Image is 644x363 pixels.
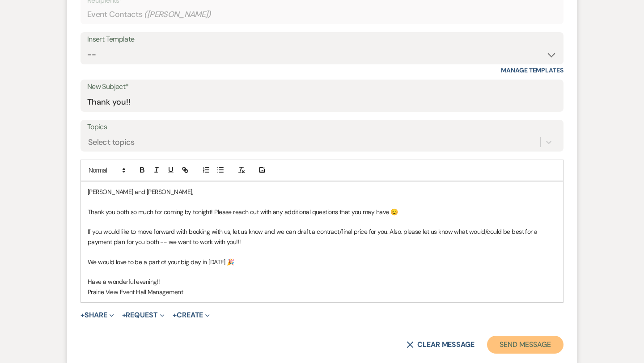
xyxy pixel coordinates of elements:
button: Clear message [407,341,475,348]
div: Select topics [88,136,135,148]
span: Prairie View Event Hall Management [88,288,183,296]
span: + [122,312,126,319]
a: Manage Templates [501,66,563,74]
span: If you would like to move forward with booking with us, let us know and we can draft a contract/f... [88,228,539,245]
span: ( [PERSON_NAME] ) [144,8,211,21]
div: Insert Template [87,33,557,46]
label: Topics [87,121,557,134]
span: Have a wonderful evening!! [88,278,160,286]
button: Create [173,312,210,319]
span: [PERSON_NAME] and [PERSON_NAME], [88,188,193,196]
span: We would love to be a part of your big day in [DATE] 🎉 [88,258,234,266]
span: Thank you both so much for coming by tonight! Please reach out with any additional questions that... [88,208,398,216]
button: Share [80,312,114,319]
div: Event Contacts [87,6,557,23]
span: + [173,312,177,319]
button: Request [122,312,165,319]
button: Send Message [487,336,563,354]
label: New Subject* [87,80,557,93]
span: + [80,312,85,319]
